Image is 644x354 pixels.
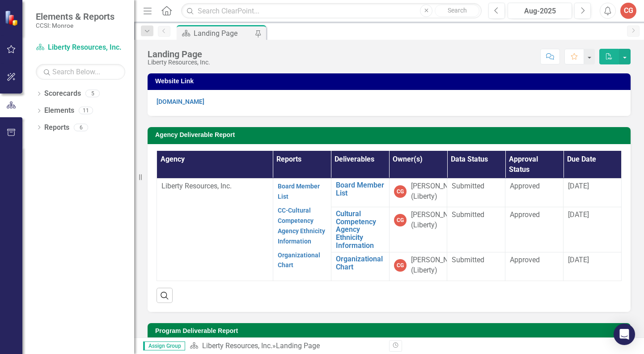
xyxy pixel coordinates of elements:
[331,207,389,252] td: Double-Click to Edit Right Click for Context Menu
[79,107,93,115] div: 11
[276,341,320,350] div: Landing Page
[505,207,563,252] td: Double-Click to Edit
[85,90,100,98] div: 5
[505,252,563,281] td: Double-Click to Edit
[508,3,572,19] button: Aug-2025
[447,207,505,252] td: Double-Click to Edit
[435,4,479,17] button: Search
[44,89,81,99] a: Scorecards
[505,179,563,207] td: Double-Click to Edit
[568,210,589,219] span: [DATE]
[568,256,589,264] span: [DATE]
[36,22,114,29] small: CCSI: Monroe
[447,252,505,281] td: Double-Click to Edit
[336,210,385,249] a: Cultural Competency Agency Ethnicity Information
[394,259,407,272] div: CG
[36,11,114,22] span: Elements & Reports
[620,3,636,19] button: CG
[452,182,484,190] span: Submitted
[157,98,204,105] a: [DOMAIN_NAME]
[190,341,382,351] div: »
[155,132,626,138] h3: Agency Deliverable Report
[510,256,540,264] span: Approved
[278,183,320,200] a: Board Member List
[511,6,569,17] div: Aug-2025
[143,341,185,350] span: Assign Group
[148,59,210,66] div: Liberty Resources, Inc.
[568,182,589,190] span: [DATE]
[74,124,88,131] div: 6
[448,7,467,14] span: Search
[394,214,407,226] div: CG
[148,49,210,59] div: Landing Page
[44,106,74,116] a: Elements
[510,210,540,219] span: Approved
[44,123,69,133] a: Reports
[278,252,320,269] a: Organizational Chart
[4,10,20,26] img: ClearPoint Strategy
[510,182,540,190] span: Approved
[331,252,389,281] td: Double-Click to Edit Right Click for Context Menu
[36,43,125,53] a: Liberty Resources, Inc.
[161,181,268,192] p: Liberty Resources, Inc.
[331,179,389,207] td: Double-Click to Edit Right Click for Context Menu
[394,185,407,198] div: CG
[614,324,635,345] div: Open Intercom Messenger
[278,207,325,245] a: CC-Cultural Competency Agency Ethnicity Information
[336,181,385,197] a: Board Member List
[411,210,465,230] div: [PERSON_NAME] (Liberty)
[181,3,482,19] input: Search ClearPoint...
[452,256,484,264] span: Submitted
[336,255,385,271] a: Organizational Chart
[36,64,125,80] input: Search Below...
[411,255,465,276] div: [PERSON_NAME] (Liberty)
[202,341,272,350] a: Liberty Resources, Inc.
[194,28,253,39] div: Landing Page
[447,179,505,207] td: Double-Click to Edit
[155,78,626,85] h3: Website Link
[452,210,484,219] span: Submitted
[155,328,626,334] h3: Program Deliverable Report
[411,181,465,202] div: [PERSON_NAME] (Liberty)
